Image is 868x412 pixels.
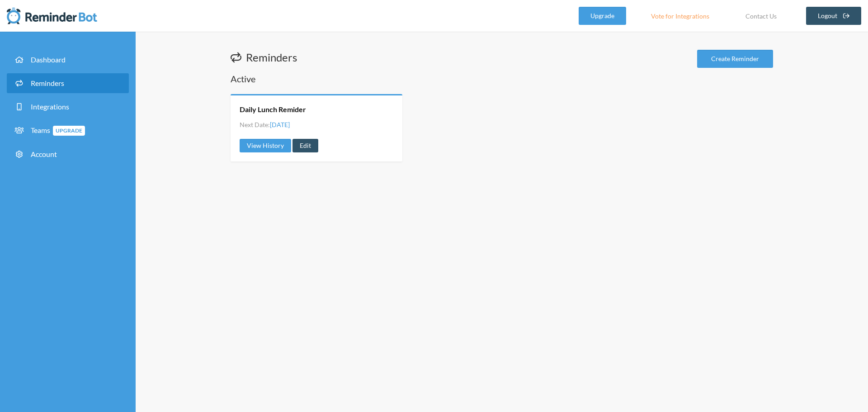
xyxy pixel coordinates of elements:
a: View History [240,139,291,152]
a: Vote for Integrations [640,7,721,25]
span: Account [31,150,57,158]
span: Dashboard [31,55,66,64]
a: Dashboard [7,50,129,70]
span: Integrations [31,102,69,111]
span: Teams [31,126,85,134]
img: Reminder Bot [7,7,97,25]
a: Edit [292,139,318,152]
li: Next Date: [240,120,290,129]
h1: Reminders [231,50,297,65]
a: Daily Lunch Remider [240,104,306,114]
a: Logout [806,7,862,25]
a: Integrations [7,97,129,117]
span: Reminders [31,79,64,87]
a: Contact Us [734,7,788,25]
a: Create Reminder [697,50,773,68]
a: Reminders [7,73,129,93]
span: Upgrade [53,126,85,136]
a: TeamsUpgrade [7,120,129,141]
h2: Active [231,72,773,85]
span: [DATE] [270,121,290,128]
a: Upgrade [579,7,626,25]
a: Account [7,144,129,164]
